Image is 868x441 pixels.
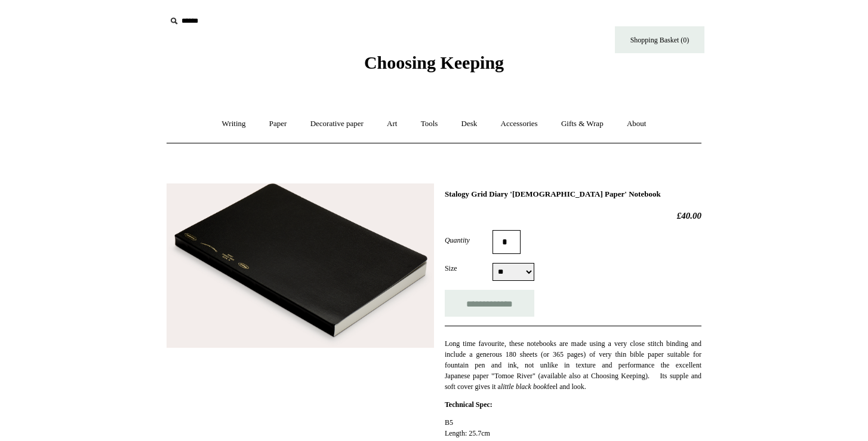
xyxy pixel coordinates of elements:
img: Stalogy Grid Diary 'Bible Paper' Notebook [167,183,434,348]
a: Gifts & Wrap [550,108,614,140]
label: Quantity [445,235,493,246]
h1: Stalogy Grid Diary '[DEMOGRAPHIC_DATA] Paper' Notebook [445,189,701,199]
a: Decorative paper [300,108,374,140]
a: Art [376,108,408,140]
a: Shopping Basket (0) [615,26,704,53]
em: little black book [501,382,547,391]
a: Tools [410,108,449,140]
h2: £40.00 [445,210,701,221]
a: Choosing Keeping [364,62,504,71]
a: About [616,108,657,140]
a: Writing [211,108,257,140]
label: Size [445,263,493,274]
strong: Technical Spec: [445,400,493,409]
a: Paper [258,108,298,140]
a: Accessories [490,108,549,140]
p: Long time favourite, these notebooks are made using a very close stitch binding and include a gen... [445,338,701,392]
span: Choosing Keeping [364,53,504,72]
a: Desk [451,108,488,140]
